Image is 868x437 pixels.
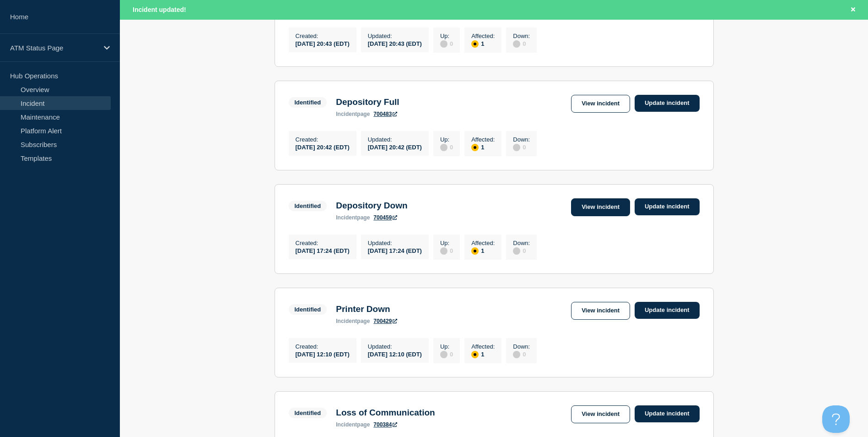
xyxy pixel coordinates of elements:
p: Updated : [368,136,422,143]
div: 0 [440,39,453,48]
p: Down : [513,136,530,143]
p: page [336,111,370,117]
p: Affected : [471,343,495,350]
div: 1 [471,143,495,151]
div: 0 [513,39,530,48]
p: Down : [513,240,530,246]
p: Created : [296,343,350,350]
div: disabled [513,40,520,48]
a: View incident [571,198,630,216]
p: Created : [296,136,350,143]
div: [DATE] 12:10 (EDT) [296,350,350,358]
div: [DATE] 20:42 (EDT) [368,143,422,151]
p: page [336,421,370,428]
span: Identified [289,97,327,108]
iframe: Help Scout Beacon - Open [822,405,850,433]
a: View incident [571,95,630,113]
div: [DATE] 20:43 (EDT) [368,39,422,47]
p: Up : [440,343,453,350]
a: 700483 [373,111,397,117]
div: affected [471,247,479,255]
a: Update incident [635,95,700,112]
div: disabled [440,144,447,151]
div: 1 [471,39,495,48]
div: 0 [513,143,530,151]
div: disabled [513,144,520,151]
p: page [336,318,370,324]
p: Up : [440,33,453,39]
a: Update incident [635,198,700,215]
span: incident [336,421,357,428]
div: 1 [471,350,495,358]
div: [DATE] 20:43 (EDT) [296,39,350,47]
div: 0 [440,246,453,255]
div: 1 [471,246,495,255]
div: 0 [440,350,453,358]
div: [DATE] 20:42 (EDT) [296,143,350,151]
p: Affected : [471,240,495,246]
h3: Loss of Communication [336,408,435,418]
button: Close banner [847,5,859,15]
p: Up : [440,136,453,143]
div: 0 [513,246,530,255]
p: Created : [296,33,350,39]
span: Incident updated! [133,6,186,13]
p: Up : [440,240,453,246]
p: ATM Status Page [10,44,98,52]
p: Created : [296,240,350,246]
div: disabled [440,351,447,358]
h3: Depository Full [336,97,399,107]
p: Down : [513,33,530,39]
h3: Depository Down [336,201,407,211]
div: disabled [440,247,447,255]
div: disabled [440,40,447,48]
div: [DATE] 17:24 (EDT) [296,246,350,254]
span: Identified [289,304,327,315]
div: affected [471,351,479,358]
div: [DATE] 12:10 (EDT) [368,350,422,358]
a: Update incident [635,302,700,319]
div: [DATE] 17:24 (EDT) [368,246,422,254]
a: 700429 [373,318,397,324]
div: 0 [440,143,453,151]
span: incident [336,214,357,221]
span: Identified [289,201,327,211]
span: incident [336,318,357,324]
div: disabled [513,351,520,358]
p: Updated : [368,240,422,246]
span: incident [336,111,357,117]
p: Updated : [368,343,422,350]
span: Identified [289,408,327,418]
a: 700459 [373,214,397,221]
a: 700384 [373,421,397,428]
div: disabled [513,247,520,255]
p: page [336,214,370,221]
p: Updated : [368,33,422,39]
p: Down : [513,343,530,350]
a: Update incident [635,405,700,422]
div: affected [471,144,479,151]
a: View incident [571,302,630,320]
div: 0 [513,350,530,358]
h3: Printer Down [336,304,397,314]
p: Affected : [471,33,495,39]
a: View incident [571,405,630,423]
div: affected [471,40,479,48]
p: Affected : [471,136,495,143]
